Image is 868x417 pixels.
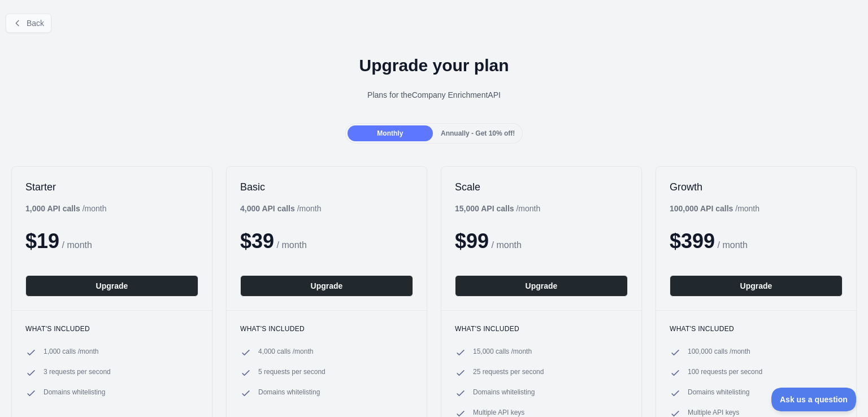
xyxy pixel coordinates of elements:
div: / month [240,203,321,214]
span: $ 99 [455,229,489,253]
div: / month [455,203,540,214]
h2: Growth [670,180,843,194]
h2: Basic [240,180,413,194]
b: 15,000 API calls [455,204,514,213]
iframe: Toggle Customer Support [771,388,857,411]
div: / month [670,203,759,214]
b: 100,000 API calls [670,204,733,213]
h2: Scale [455,180,628,194]
span: $ 399 [670,229,715,253]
